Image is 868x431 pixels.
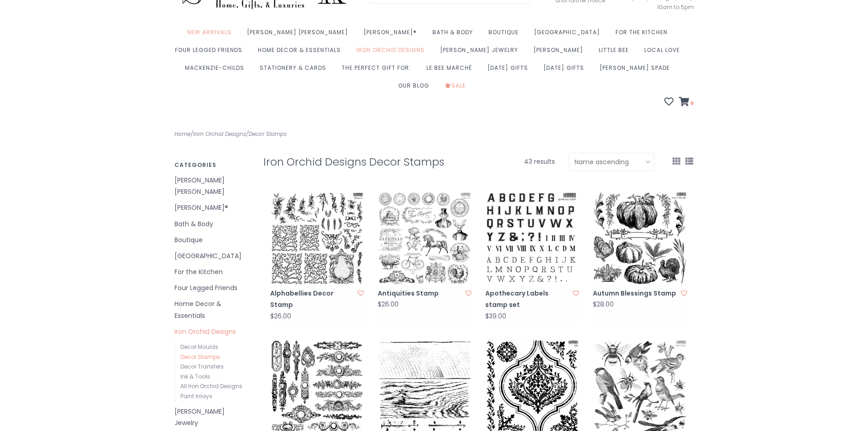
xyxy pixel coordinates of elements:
a: Boutique [175,234,250,246]
a: [GEOGRAPHIC_DATA] [175,250,250,262]
a: New Arrivals [187,26,236,44]
a: [DATE] Gifts [488,62,533,79]
a: Our Blog [398,79,434,97]
a: Local Love [644,44,684,62]
a: Home Decor & Essentials [258,44,345,62]
a: [PERSON_NAME] Jewelry [175,406,250,429]
a: For the Kitchen [616,26,672,44]
img: Apothecary Labels stamp set [485,192,579,286]
a: Paint Inlays [180,392,212,400]
a: Decor Moulds [180,343,218,351]
a: [GEOGRAPHIC_DATA] [534,26,605,44]
a: Decor Stamps [180,353,220,361]
a: [PERSON_NAME] [534,44,588,62]
h3: Categories [175,162,250,168]
a: The perfect gift for: [342,62,416,79]
a: Iron Orchid Designs [193,130,246,138]
img: Autumn Blessings Stamp [593,192,687,286]
a: Iron Orchid Designs [175,326,250,338]
a: Decor Stamps [249,130,287,138]
a: Antiquities Stamp [378,288,462,299]
a: Four Legged Friends [175,44,247,62]
a: Le Bee Marché [426,62,477,79]
div: / / [168,129,434,139]
a: For the Kitchen [175,266,250,278]
a: Add to wishlist [681,289,687,298]
a: [PERSON_NAME] [PERSON_NAME] [247,26,353,44]
a: Alphabellies Decor Stamp [270,288,355,311]
img: Iron Orchid Designs Alphabellies Decor Stamp [270,192,364,286]
div: $28.00 [593,301,614,308]
a: Ink & Tools [180,373,210,380]
a: Sale [445,79,470,97]
a: MacKenzie-Childs [185,62,249,79]
a: [PERSON_NAME]® [175,202,250,213]
div: $39.00 [485,313,506,320]
a: Bath & Body [175,218,250,230]
a: Add to wishlist [465,289,472,298]
a: Home [175,130,190,138]
span: 43 results [524,157,555,166]
div: $26.00 [378,301,399,308]
a: Autumn Blessings Stamp [593,288,678,299]
a: Decor Transfers [180,363,224,370]
a: 0 [679,98,694,107]
a: Apothecary Labels stamp set [485,288,570,311]
h1: Iron Orchid Designs Decor Stamps [263,156,455,168]
a: [PERSON_NAME]® [364,26,421,44]
a: Iron Orchid Designs [356,44,429,62]
a: Home Decor & Essentials [175,298,250,321]
span: 0 [689,99,694,107]
a: Add to wishlist [358,289,364,298]
a: [DATE] Gifts [544,62,589,79]
a: [PERSON_NAME] Jewelry [440,44,523,62]
div: $26.00 [270,313,291,320]
a: Bath & Body [432,26,478,44]
img: Antiquities Stamp [378,192,472,286]
a: [PERSON_NAME] Spade [600,62,674,79]
a: Boutique [488,26,523,44]
a: All Iron Orchid Designs [180,382,242,390]
a: [PERSON_NAME] [PERSON_NAME] [175,175,250,197]
a: Four Legged Friends [175,282,250,294]
a: Little Bee [599,44,633,62]
a: Stationery & Cards [260,62,331,79]
a: Add to wishlist [573,289,579,298]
